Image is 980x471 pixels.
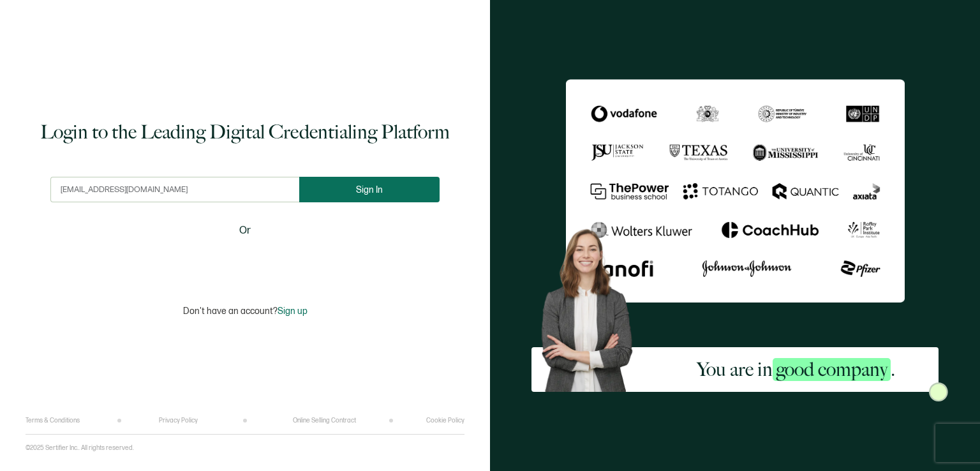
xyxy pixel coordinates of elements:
[916,410,980,471] iframe: Chat Widget
[183,306,308,317] p: Don't have an account?
[356,185,383,195] span: Sign In
[531,221,653,392] img: Sertifier Login - You are in <span class="strong-h">good company</span>. Hero
[278,306,308,317] span: Sign up
[929,382,948,401] img: Sertifier Login
[299,177,440,202] button: Sign In
[773,358,891,381] span: good company
[26,417,80,424] a: Terms & Conditions
[50,177,299,202] input: Enter your work email address
[697,357,895,382] h2: You are in .
[566,79,905,303] img: Sertifier Login - You are in <span class="strong-h">good company</span>.
[293,417,356,424] a: Online Selling Contract
[40,119,450,145] h1: Login to the Leading Digital Credentialing Platform
[426,417,464,424] a: Cookie Policy
[165,247,325,275] iframe: Sign in with Google Button
[239,223,251,239] span: Or
[26,444,134,452] p: ©2025 Sertifier Inc.. All rights reserved.
[159,417,198,424] a: Privacy Policy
